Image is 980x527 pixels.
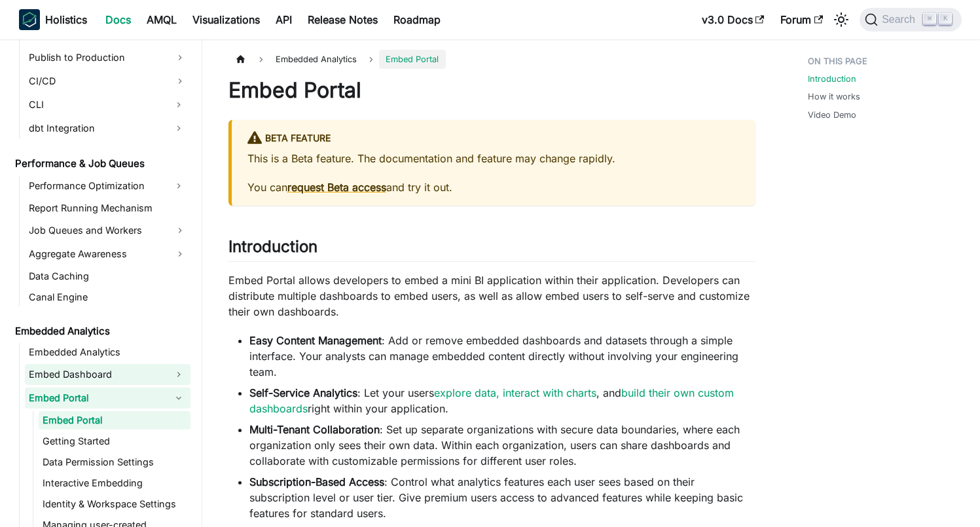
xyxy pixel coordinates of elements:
[249,385,755,416] li: : Let your users , and right within your application.
[25,267,191,285] a: Data Caching
[25,244,191,264] a: Aggregate Awareness
[167,364,191,385] button: Expand sidebar category 'Embed Dashboard'
[139,9,185,30] a: AMQL
[25,343,191,361] a: Embedded Analytics
[45,12,87,27] b: Holistics
[25,175,167,196] a: Performance Optimization
[300,9,386,30] a: Release Notes
[11,154,191,173] a: Performance & Job Queues
[39,474,191,492] a: Interactive Embedding
[287,181,386,194] a: request Beta access
[25,220,191,241] a: Job Queues and Workers
[268,9,300,30] a: API
[860,8,961,31] button: Search (Command+K)
[25,47,191,68] a: Publish to Production
[772,9,831,30] a: Forum
[694,9,772,30] a: v3.0 Docs
[923,13,936,25] kbd: ⌘
[98,9,139,30] a: Docs
[167,94,191,115] button: Expand sidebar category 'CLI'
[25,199,191,217] a: Report Running Mechanism
[249,423,380,436] strong: Multi-Tenant Collaboration
[249,474,755,521] li: : Control what analytics features each user sees based on their subscription level or user tier. ...
[6,39,202,527] nav: Docs sidebar
[386,9,448,30] a: Roadmap
[167,175,191,196] button: Expand sidebar category 'Performance Optimization'
[831,9,852,30] button: Switch between dark and light mode (currently light mode)
[25,288,191,306] a: Canal Engine
[228,272,755,319] p: Embed Portal allows developers to embed a mini BI application within their application. Developer...
[39,411,191,429] a: Embed Portal
[247,151,740,166] p: This is a Beta feature. The documentation and feature may change rapidly.
[228,50,253,69] a: Home page
[39,432,191,450] a: Getting Started
[249,475,384,488] strong: Subscription-Based Access
[185,9,268,30] a: Visualizations
[249,386,357,399] strong: Self-Service Analytics
[808,90,860,103] a: How it works
[167,118,191,139] button: Expand sidebar category 'dbt Integration'
[249,334,382,347] strong: Easy Content Management
[19,9,87,30] a: HolisticsHolistics
[25,388,167,409] a: Embed Portal
[249,333,755,380] li: : Add or remove embedded dashboards and datasets through a simple interface. Your analysts can ma...
[228,237,755,262] h2: Introduction
[25,71,191,92] a: CI/CD
[39,453,191,471] a: Data Permission Settings
[25,94,167,115] a: CLI
[249,422,755,469] li: : Set up separate organizations with secure data boundaries, where each organization only sees th...
[25,118,167,139] a: dbt Integration
[269,50,363,69] span: Embedded Analytics
[247,130,740,147] div: BETA FEATURE
[808,109,856,121] a: Video Demo
[167,388,191,409] button: Collapse sidebar category 'Embed Portal'
[19,9,40,30] img: Holistics
[808,73,856,85] a: Introduction
[228,77,755,103] h1: Embed Portal
[434,386,596,399] a: explore data, interact with charts
[11,322,191,340] a: Embedded Analytics
[939,13,952,25] kbd: K
[247,179,740,195] p: You can and try it out.
[379,50,445,69] span: Embed Portal
[878,14,923,26] span: Search
[228,50,755,69] nav: Breadcrumbs
[25,364,167,385] a: Embed Dashboard
[39,495,191,513] a: Identity & Workspace Settings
